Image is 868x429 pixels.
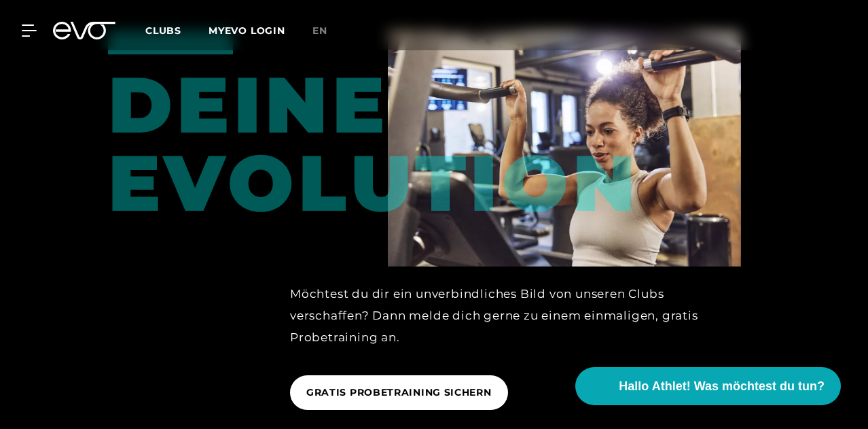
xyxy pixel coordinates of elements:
[575,367,841,405] button: Hallo Athlet! Was möchtest du tun?
[312,24,327,37] span: en
[209,24,285,37] a: MYEVO LOGIN
[619,377,825,396] span: Hallo Athlet! Was möchtest du tun?
[145,24,209,37] a: Clubs
[312,23,344,39] a: en
[290,365,513,420] a: GRATIS PROBETRAINING SICHERN
[290,283,741,349] div: Möchtest du dir ein unverbindliches Bild von unseren Clubs verschaffen? Dann melde dich gerne zu ...
[306,385,492,400] span: GRATIS PROBETRAINING SICHERN
[108,31,202,222] div: DEINE EVOLUTION
[145,24,181,37] span: Clubs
